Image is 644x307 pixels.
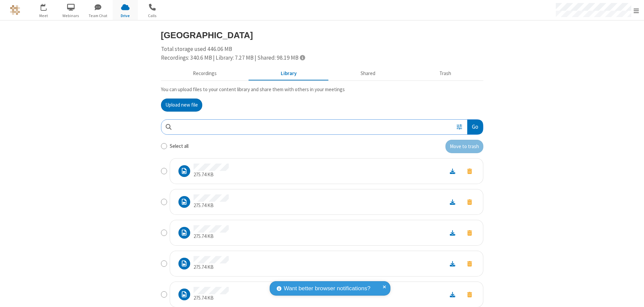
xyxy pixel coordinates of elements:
[161,86,483,94] p: You can upload files to your content library and share them with others in your meetings
[31,13,56,19] span: Meet
[161,45,483,62] div: Total storage used 446.06 MB
[445,140,483,153] button: Move to trash
[461,290,478,299] button: Move to trash
[161,30,483,40] h3: [GEOGRAPHIC_DATA]
[194,202,229,209] p: 275.74 KB
[408,67,483,80] button: Trash
[170,142,189,150] label: Select all
[329,67,408,80] button: Shared during meetings
[444,167,461,175] a: Download file
[444,260,461,267] a: Download file
[300,55,305,60] span: Totals displayed include files that have been moved to the trash.
[10,5,20,15] img: QA Selenium DO NOT DELETE OR CHANGE
[444,198,461,206] a: Download file
[161,99,202,112] button: Upload new file
[444,291,461,298] a: Download file
[45,4,50,9] div: 1
[194,171,229,179] p: 275.74 KB
[161,67,249,80] button: Recorded meetings
[284,284,370,293] span: Want better browser notifications?
[461,197,478,206] button: Move to trash
[161,54,483,62] div: Recordings: 340.6 MB | Library: 7.27 MB | Shared: 98.19 MB
[194,294,229,302] p: 275.74 KB
[58,13,84,19] span: Webinars
[113,13,138,19] span: Drive
[249,67,329,80] button: Content library
[467,120,483,135] button: Go
[461,259,478,268] button: Move to trash
[194,263,229,271] p: 275.74 KB
[194,233,229,240] p: 275.74 KB
[627,290,639,302] iframe: Chat
[461,167,478,176] button: Move to trash
[444,229,461,237] a: Download file
[86,13,111,19] span: Team Chat
[461,228,478,237] button: Move to trash
[140,13,165,19] span: Calls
